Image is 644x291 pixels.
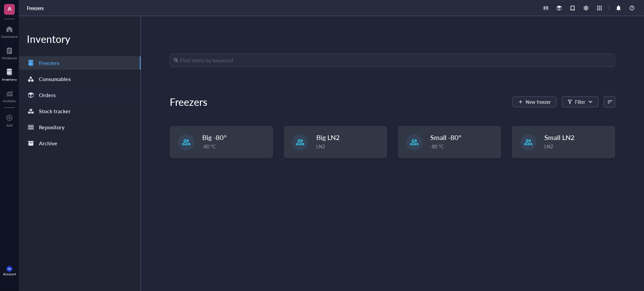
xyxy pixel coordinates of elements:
[544,143,611,150] div: LN2
[3,99,16,103] div: Analytics
[316,133,340,142] span: Big LN2
[202,143,269,150] div: -80 °C
[19,121,141,134] a: Repository
[526,99,551,104] span: New freezer
[39,74,71,84] div: Consumables
[39,90,56,100] div: Orders
[513,96,556,107] button: New freezer
[430,133,461,142] span: Small -80°
[3,272,16,276] div: Account
[8,4,11,13] span: A
[39,106,71,116] div: Stock tracker
[19,137,141,150] a: Archive
[19,72,141,86] a: Consumables
[430,143,497,150] div: -80 °C
[19,56,141,70] a: Freezers
[202,133,226,142] span: Big -80°
[19,104,141,118] a: Stock tracker
[1,34,18,39] div: Dashboard
[2,56,17,60] div: Notebook
[2,67,17,81] a: Inventory
[575,98,585,105] div: Filter
[2,45,17,60] a: Notebook
[39,58,59,68] div: Freezers
[6,123,13,127] div: Add
[170,95,207,108] div: Freezers
[3,88,16,103] a: Analytics
[27,5,45,11] a: Freezers
[8,268,11,270] span: MK
[19,32,141,46] div: Inventory
[544,133,575,142] span: Small LN2
[2,77,17,81] div: Inventory
[39,139,57,148] div: Archive
[19,88,141,102] a: Orders
[316,143,383,150] div: LN2
[39,123,64,132] div: Repository
[1,24,18,39] a: Dashboard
